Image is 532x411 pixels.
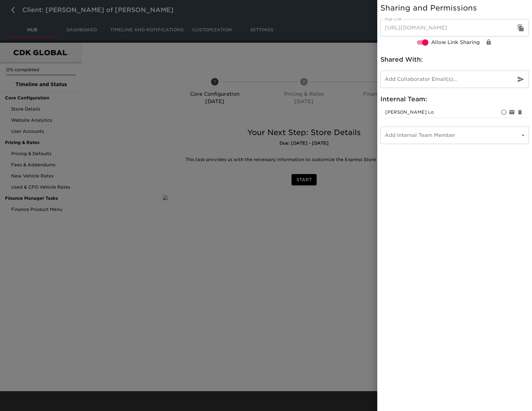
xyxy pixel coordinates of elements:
[385,110,434,115] span: kevin.lo@roadster.com
[380,3,529,13] h5: Sharing and Permissions
[500,108,508,116] div: Set as primay account owner
[431,39,480,46] span: Allow Link Sharing
[516,108,524,116] div: Remove kevin.lo@roadster.com
[380,55,529,64] h6: Shared With:
[380,94,529,104] h6: Internal Team:
[485,38,493,46] div: Change View/Edit Permissions for Link Share
[508,108,516,116] div: Disable notifications for kevin.lo@roadster.com
[380,127,529,144] div: ​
